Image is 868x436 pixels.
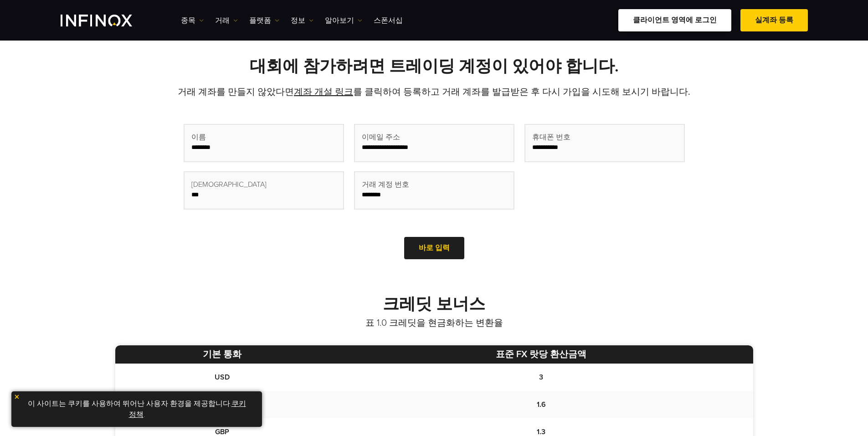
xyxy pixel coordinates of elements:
a: 실계좌 등록 [740,9,808,31]
a: INFINOX Logo [61,15,154,26]
a: 바로 입력 [404,237,464,259]
span: 이름 [191,132,206,143]
p: 이 사이트는 쿠키를 사용하여 뛰어난 사용자 환경을 제공합니다. . [16,396,257,422]
strong: 대회에 참가하려면 트레이딩 계정이 있어야 합니다. [250,56,619,76]
a: 정보 [291,15,313,26]
span: 거래 계정 번호 [362,179,409,190]
td: 3 [329,364,753,391]
td: USD [115,364,330,391]
p: 표 1.0 크레딧을 현금화하는 변환율 [115,317,753,329]
span: [DEMOGRAPHIC_DATA] [191,179,267,190]
img: yellow close icon [14,394,20,400]
a: 클라이언트 영역에 로그인 [618,9,731,31]
a: 알아보기 [325,15,362,26]
a: 계좌 개설 링크 [294,87,353,97]
td: 1.6 [329,391,753,418]
p: 거래 계좌를 만들지 않았다면 를 클릭하여 등록하고 거래 계좌를 발급받은 후 다시 가입을 시도해 보시기 바랍니다. [115,86,753,98]
a: 거래 [215,15,238,26]
a: 스폰서십 [374,15,403,26]
strong: 크레딧 보너스 [383,294,485,314]
th: 표준 FX 랏당 환산금액 [329,345,753,364]
span: 휴대폰 번호 [532,132,570,143]
a: 플랫폼 [249,15,279,26]
span: 이메일 주소 [362,132,400,143]
td: EUR [115,391,330,418]
a: 종목 [181,15,204,26]
th: 기본 통화 [115,345,330,364]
